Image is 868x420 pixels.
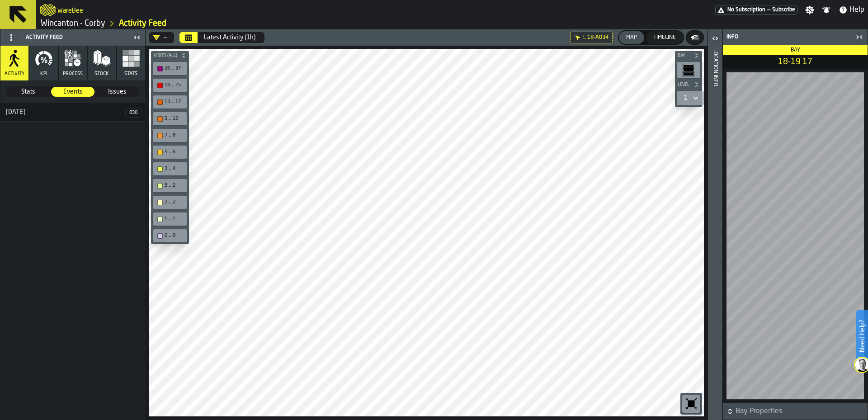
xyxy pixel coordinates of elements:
[151,194,189,211] div: button-toolbar-undefined
[818,5,835,14] label: button-toggle-Notifications
[179,32,264,43] div: Select date range
[155,97,185,107] div: 13 ... 17
[736,406,866,417] span: Bay Properties
[151,60,189,77] div: button-toolbar-undefined
[165,183,184,189] div: 3 ... 2
[155,164,185,174] div: 3 ... 4
[179,32,198,43] button: Select date range Select date range
[155,181,185,190] div: 3 ... 2
[165,116,184,122] div: 9 ... 12
[119,19,166,28] a: link-to-/wh/i/ace0e389-6ead-4668-b816-8dc22364bb41/feed/859dad67-c6da-42cb-97e7-1a8c79c76a95
[646,31,683,44] button: button-Timeline
[151,396,202,415] a: logo-header
[151,110,189,127] div: button-toolbar-undefined
[151,177,189,194] div: button-toolbar-undefined
[96,87,139,96] span: Issues
[155,80,185,90] div: 18 ... 25
[40,2,56,18] a: logo-header
[40,71,47,77] span: KPI
[151,211,189,227] div: button-toolbar-undefined
[675,80,702,89] button: button-
[165,66,184,71] div: 26 ... 37
[165,166,184,172] div: 3 ... 4
[687,31,703,44] button: button-
[165,149,184,155] div: 5 ... 6
[680,393,702,415] div: button-toolbar-undefined
[40,18,452,29] nav: Breadcrumb
[684,396,698,411] svg: Reset zoom and position
[802,5,818,14] label: button-toggle-Settings
[153,34,167,41] div: DropdownMenuValue-
[165,99,184,105] div: 13 ... 17
[51,87,95,97] div: thumb
[574,34,581,41] div: Hide filter
[791,47,800,53] span: Bay
[725,34,853,40] div: Info
[709,31,722,47] label: button-toggle-Open
[675,51,702,60] button: button-
[155,214,185,224] div: 1 ... 1
[587,34,609,41] span: 18-A034
[204,34,255,41] div: Latest Activity (1h)
[155,114,185,123] div: 9 ... 12
[853,32,866,42] label: button-toggle-Close me
[676,82,692,87] span: Level
[155,131,185,140] div: 7 ... 8
[835,5,868,15] label: button-toggle-Help
[0,103,145,122] h3: title-section-8 January
[151,227,189,244] div: button-toolbar-undefined
[52,87,94,96] span: Events
[7,87,50,96] span: Stats
[165,132,184,138] div: 7 ... 8
[165,82,184,88] div: 18 ... 25
[151,51,189,60] button: button-
[51,86,95,97] label: button-switch-multi-Events
[727,7,765,13] span: No Subscription
[63,71,83,77] span: process
[857,311,867,361] label: Need Help?
[767,7,770,13] span: —
[583,35,586,40] div: L.
[165,233,184,239] div: 0 ... 0
[155,231,185,241] div: 0 ... 0
[57,5,83,14] h2: Sub Title
[125,108,142,118] span: 830
[41,19,105,28] a: link-to-/wh/i/ace0e389-6ead-4668-b816-8dc22364bb41
[165,199,184,205] div: 2 ... 2
[152,53,179,58] span: Visits (All)
[676,53,692,58] span: Bay
[6,87,50,97] div: thumb
[772,7,795,13] span: Subscribe
[723,403,868,420] button: button-
[684,94,688,102] div: DropdownMenuValue-1
[151,94,189,110] div: button-toolbar-undefined
[715,5,797,15] div: Menu Subscription
[715,5,797,15] a: link-to-/wh/i/ace0e389-6ead-4668-b816-8dc22364bb41/pricing/
[650,34,679,41] div: Timeline
[151,77,189,94] div: button-toolbar-undefined
[712,47,718,418] div: Location Info
[623,34,641,41] div: Map
[619,31,644,44] button: button-Map
[124,71,137,77] span: Stats
[6,86,51,97] label: button-switch-multi-Stats
[723,29,868,45] header: Info
[725,57,866,67] span: 18-19 17
[849,5,864,15] span: Help
[5,71,24,77] span: Activity
[155,147,185,157] div: 5 ... 6
[155,64,185,73] div: 26 ... 37
[151,144,189,160] div: button-toolbar-undefined
[151,127,189,144] div: button-toolbar-undefined
[165,216,184,222] div: 1 ... 1
[155,198,185,207] div: 2 ... 2
[0,109,125,116] div: [DATE]
[198,28,261,47] button: Select date range
[131,32,143,43] label: button-toggle-Close me
[95,86,140,97] label: button-switch-multi-Issues
[151,160,189,177] div: button-toolbar-undefined
[675,60,702,80] div: button-toolbar-undefined
[708,29,722,420] header: Location Info
[2,30,131,45] div: Activity Feed
[94,71,109,77] span: Stock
